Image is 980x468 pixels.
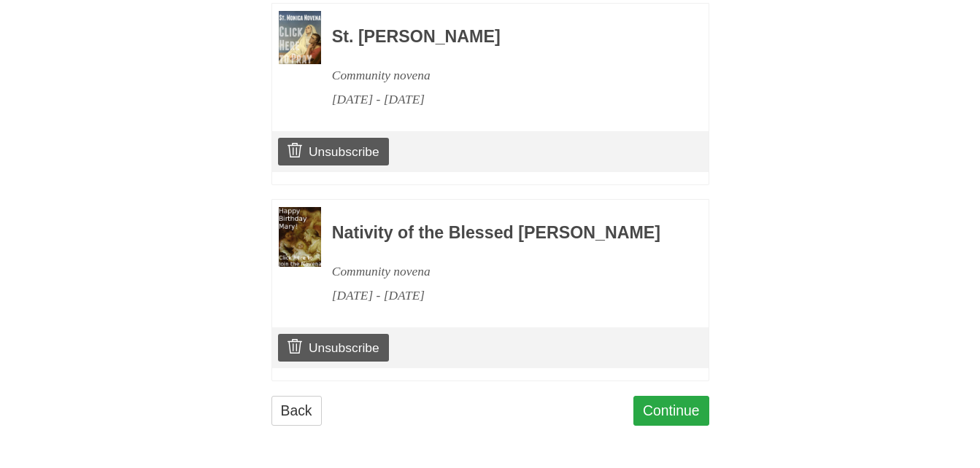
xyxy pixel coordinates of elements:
[332,87,669,112] div: [DATE] - [DATE]
[279,207,321,267] img: Novena image
[279,11,321,64] img: Novena image
[332,63,669,87] div: Community novena
[633,396,709,426] a: Continue
[278,138,388,165] a: Unsubscribe
[271,396,322,426] a: Back
[332,28,669,47] h3: St. [PERSON_NAME]
[332,284,669,308] div: [DATE] - [DATE]
[278,334,388,362] a: Unsubscribe
[332,224,669,243] h3: Nativity of the Blessed [PERSON_NAME]
[332,260,669,284] div: Community novena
